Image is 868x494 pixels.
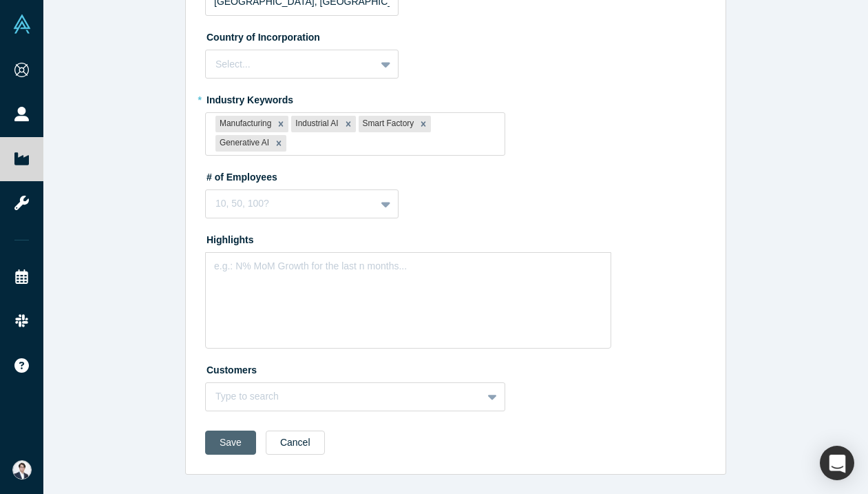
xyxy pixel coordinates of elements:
[291,116,340,132] div: Industrial AI
[341,116,356,132] div: Remove Industrial AI
[205,252,611,349] div: rdw-wrapper
[12,460,32,480] img: Eisuke Shimizu's Account
[205,165,706,185] label: # of Employees
[215,116,273,132] div: Manufacturing
[359,116,416,132] div: Smart Factory
[266,431,325,455] button: Cancel
[215,135,271,152] div: Generative AI
[215,257,602,271] div: rdw-editor
[205,25,706,45] label: Country of Incorporation
[416,116,431,132] div: Remove Smart Factory
[271,135,286,152] div: Remove Generative AI
[205,228,706,247] label: Highlights
[205,88,706,107] label: Industry Keywords
[205,358,706,378] label: Customers
[273,116,288,132] div: Remove Manufacturing
[12,14,32,34] img: Alchemist Vault Logo
[205,431,256,455] button: Save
